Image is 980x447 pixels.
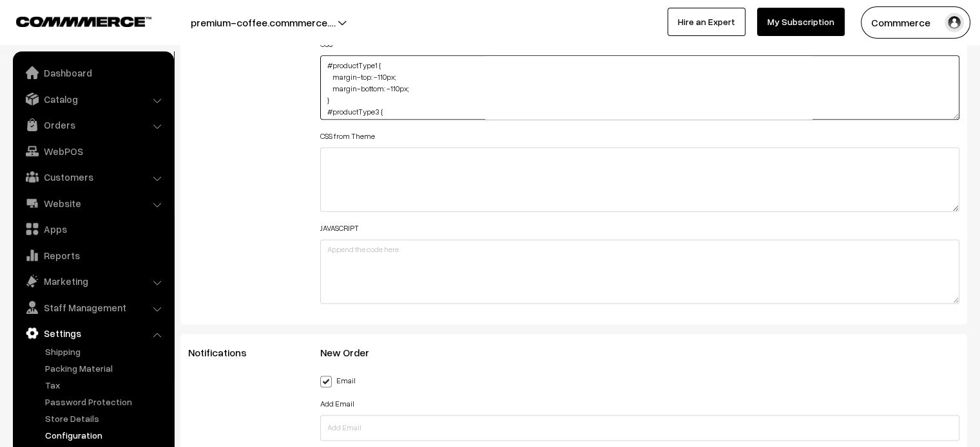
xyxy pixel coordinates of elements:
a: Packing Material [42,361,169,375]
a: Store Details [42,412,169,425]
a: Catalog [16,87,169,111]
button: Commmerce [861,6,970,39]
a: Dashboard [16,61,169,84]
label: Add Email [320,398,354,410]
a: Shipping [42,345,169,358]
img: user [945,13,964,32]
a: Customers [16,165,169,188]
a: WebPOS [16,140,169,163]
a: Orders [16,113,169,136]
a: My Subscription [757,8,845,36]
a: Configuration [42,428,169,442]
a: COMMMERCE [16,13,129,28]
a: Website [16,192,169,215]
a: Tax [42,378,169,392]
a: Marketing [16,269,169,293]
a: Staff Management [16,296,169,319]
a: Settings [16,322,169,345]
button: premium-coffee.commmerce.… [146,6,381,39]
a: Reports [16,244,169,267]
span: New Order [320,346,385,359]
input: Add Email [320,415,960,441]
a: Hire an Expert [668,8,745,36]
a: Password Protection [42,395,169,408]
label: CSS from Theme [320,131,375,142]
img: COMMMERCE [16,17,151,26]
span: Notifications [188,346,262,359]
textarea: #productType1 { margin-top: -110px; margin-bottom: -110px; } #productType3 { margin-top: -110px; ... [320,55,960,120]
a: Apps [16,217,169,241]
label: JAVASCRIPT [320,223,359,234]
label: Email [320,373,356,387]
